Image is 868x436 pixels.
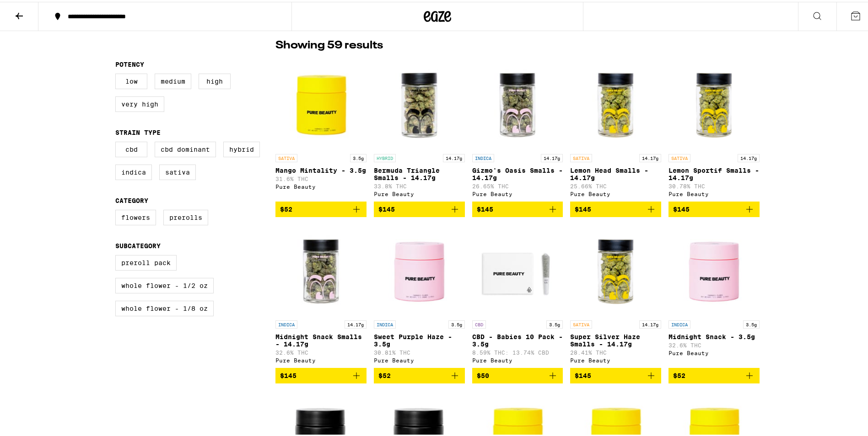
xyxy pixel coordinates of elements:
[570,189,661,195] div: Pure Beauty
[115,59,144,66] legend: Potency
[159,163,196,178] label: Sativa
[374,348,465,354] p: 30.81% THC
[472,152,494,160] p: INDICA
[570,56,661,200] a: Open page for Lemon Head Smalls - 14.17g from Pure Beauty
[541,152,563,160] p: 14.17g
[374,56,465,148] img: Pure Beauty - Bermuda Triangle Smalls - 14.17g
[669,319,690,327] p: INDICA
[743,319,760,327] p: 3.5g
[477,204,493,211] span: $145
[275,56,367,148] img: Pure Beauty - Mango Mintality - 3.5g
[280,204,292,211] span: $52
[275,36,383,52] p: Showing 59 results
[350,152,367,160] p: 3.5g
[570,356,661,362] div: Pure Beauty
[570,152,592,160] p: SATIVA
[275,152,297,160] p: SATIVA
[374,331,465,346] p: Sweet Purple Haze - 3.5g
[115,253,177,269] label: Preroll Pack
[275,331,367,346] p: Midnight Snack Smalls - 14.17g
[570,319,592,327] p: SATIVA
[275,366,367,382] button: Add to bag
[570,366,661,382] button: Add to bag
[374,200,465,215] button: Add to bag
[223,140,260,155] label: Hybrid
[280,370,297,378] span: $145
[115,163,152,178] label: Indica
[163,208,208,223] label: Prerolls
[472,200,563,215] button: Add to bag
[669,331,760,339] p: Midnight Snack - 3.5g
[472,181,563,187] p: 26.65% THC
[275,348,367,354] p: 32.6% THC
[472,223,563,366] a: Open page for CBD - Babies 10 Pack - 3.5g from Pure Beauty
[374,356,465,362] div: Pure Beauty
[669,200,760,215] button: Add to bag
[374,319,396,327] p: INDICA
[374,223,465,314] img: Pure Beauty - Sweet Purple Haze - 3.5g
[472,223,563,314] img: Pure Beauty - CBD - Babies 10 Pack - 3.5g
[374,165,465,180] p: Bermuda Triangle Smalls - 14.17g
[669,56,760,148] img: Pure Beauty - Lemon Sportif Smalls - 14.17g
[669,340,760,346] p: 32.6% THC
[275,200,367,215] button: Add to bag
[275,182,367,188] div: Pure Beauty
[275,165,367,172] p: Mango Mintality - 3.5g
[374,189,465,195] div: Pure Beauty
[575,204,591,211] span: $145
[570,223,661,314] img: Pure Beauty - Super Silver Haze Smalls - 14.17g
[669,223,760,366] a: Open page for Midnight Snack - 3.5g from Pure Beauty
[570,348,661,354] p: 28.41% THC
[22,6,82,14] span: Hi. Need any help?
[669,152,690,160] p: SATIVA
[199,72,231,87] label: High
[472,319,486,327] p: CBD
[472,331,563,346] p: CBD - Babies 10 Pack - 3.5g
[669,348,760,354] div: Pure Beauty
[570,331,661,346] p: Super Silver Haze Smalls - 14.17g
[115,127,161,134] legend: Strain Type
[275,56,367,200] a: Open page for Mango Mintality - 3.5g from Pure Beauty
[115,208,156,223] label: Flowers
[570,200,661,215] button: Add to bag
[374,223,465,366] a: Open page for Sweet Purple Haze - 3.5g from Pure Beauty
[639,152,661,160] p: 14.17g
[115,195,148,202] legend: Category
[115,240,161,248] legend: Subcategory
[669,189,760,195] div: Pure Beauty
[738,152,760,160] p: 14.17g
[115,299,214,314] label: Whole Flower - 1/8 oz
[275,319,297,327] p: INDICA
[575,370,591,378] span: $145
[472,165,563,180] p: Gizmo's Oasis Smalls - 14.17g
[275,223,367,314] img: Pure Beauty - Midnight Snack Smalls - 14.17g
[275,174,367,180] p: 31.6% THC
[669,223,760,314] img: Pure Beauty - Midnight Snack - 3.5g
[115,276,214,292] label: Whole Flower - 1/2 oz
[374,56,465,200] a: Open page for Bermuda Triangle Smalls - 14.17g from Pure Beauty
[275,356,367,362] div: Pure Beauty
[443,152,465,160] p: 14.17g
[669,165,760,180] p: Lemon Sportif Smalls - 14.17g
[669,181,760,187] p: 30.78% THC
[374,366,465,382] button: Add to bag
[155,140,216,155] label: CBD Dominant
[477,370,489,378] span: $50
[669,56,760,200] a: Open page for Lemon Sportif Smalls - 14.17g from Pure Beauty
[115,72,147,87] label: Low
[345,319,367,327] p: 14.17g
[472,56,563,200] a: Open page for Gizmo's Oasis Smalls - 14.17g from Pure Beauty
[546,319,563,327] p: 3.5g
[472,56,563,148] img: Pure Beauty - Gizmo's Oasis Smalls - 14.17g
[673,370,685,378] span: $52
[115,95,164,110] label: Very High
[570,165,661,180] p: Lemon Head Smalls - 14.17g
[115,140,147,155] label: CBD
[472,356,563,362] div: Pure Beauty
[275,223,367,366] a: Open page for Midnight Snack Smalls - 14.17g from Pure Beauty
[472,189,563,195] div: Pure Beauty
[155,72,191,87] label: Medium
[448,319,465,327] p: 3.5g
[570,181,661,187] p: 25.66% THC
[378,204,395,211] span: $145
